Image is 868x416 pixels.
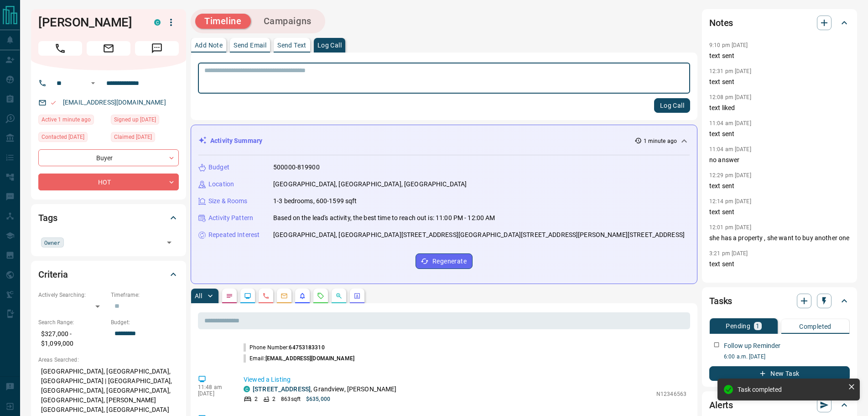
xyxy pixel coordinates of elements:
p: [GEOGRAPHIC_DATA], [GEOGRAPHIC_DATA][STREET_ADDRESS][GEOGRAPHIC_DATA][STREET_ADDRESS][PERSON_NAME... [273,230,685,240]
p: 11:04 am [DATE] [709,146,751,153]
p: Repeated Interest [208,230,260,240]
span: [EMAIL_ADDRESS][DOMAIN_NAME] [265,355,354,362]
button: Open [163,236,176,249]
p: 12:31 pm [DATE] [709,68,751,74]
a: [STREET_ADDRESS] [253,385,311,393]
p: 12:14 pm [DATE] [709,198,751,205]
div: Task completed [738,386,844,393]
div: Fri Oct 06 2017 [111,115,179,127]
svg: Requests [317,292,324,300]
p: text sent [709,259,850,269]
p: Log Call [317,42,342,48]
svg: Lead Browsing Activity [244,292,251,300]
p: Email: [244,354,354,363]
span: Message [135,41,179,56]
p: 9:10 pm [DATE] [709,42,748,48]
p: 6:00 a.m. [DATE] [724,353,850,361]
p: Pending [726,323,750,329]
p: N12346563 [656,390,686,398]
p: text sent [709,77,850,87]
button: Open [88,78,99,89]
h1: [PERSON_NAME] [38,15,140,30]
p: text sent [709,181,850,191]
h2: Notes [709,16,733,30]
p: Location [208,179,234,189]
svg: Email Valid [50,100,57,106]
p: Budget [208,163,229,172]
button: Log Call [654,98,690,113]
div: HOT [38,174,179,190]
div: Tags [38,207,179,229]
p: $635,000 [306,395,330,403]
button: Timeline [195,14,251,29]
p: 2 [272,395,275,403]
div: condos.ca [244,386,250,392]
p: Send Email [234,42,266,48]
p: 2 [255,395,258,403]
p: 3:21 pm [DATE] [709,250,748,257]
p: text sent [709,51,850,61]
p: 11:48 am [198,384,230,390]
p: text sent [709,129,850,139]
p: Areas Searched: [38,356,179,364]
p: 11:04 am [DATE] [709,120,751,126]
span: Call [38,41,82,56]
p: All [195,293,202,299]
span: Signed up [DATE] [114,115,156,124]
p: Search Range: [38,318,106,326]
p: 1-3 bedrooms, 600-1599 sqft [273,196,357,206]
button: Campaigns [255,14,321,29]
h2: Tasks [709,294,732,308]
p: 12:08 pm [DATE] [709,94,751,100]
p: Activity Pattern [208,213,253,223]
span: Active 1 minute ago [42,115,91,124]
p: she has a property , she want to buy another one [709,233,850,243]
p: text liked [709,103,850,113]
p: $327,000 - $1,099,000 [38,326,106,351]
svg: Listing Alerts [299,292,306,300]
span: Email [87,41,130,56]
p: 1 [756,323,759,329]
span: Claimed [DATE] [114,132,152,142]
span: 64753183310 [289,344,324,351]
p: Actively Searching: [38,291,106,299]
div: Fri Aug 15 2025 [38,115,106,127]
p: Timeframe: [111,291,179,299]
p: 500000-819900 [273,163,320,172]
svg: Emails [281,292,288,300]
svg: Notes [226,292,233,300]
span: Owner [44,238,61,247]
p: Budget: [111,318,179,326]
p: [GEOGRAPHIC_DATA], [GEOGRAPHIC_DATA], [GEOGRAPHIC_DATA] [273,179,467,189]
button: Regenerate [416,253,473,269]
p: [DATE] [198,390,230,397]
p: Activity Summary [210,136,262,146]
p: Size & Rooms [208,196,248,206]
p: Phone Number: [244,343,325,352]
h2: Alerts [709,398,733,412]
svg: Opportunities [335,292,343,300]
div: Fri May 16 2025 [38,132,106,145]
span: Contacted [DATE] [42,132,84,142]
p: , Grandview, [PERSON_NAME] [253,384,397,394]
p: Based on the lead's activity, the best time to reach out is: 11:00 PM - 12:00 AM [273,213,495,223]
div: Thu Sep 12 2024 [111,132,179,145]
p: Viewed a Listing [244,375,686,384]
svg: Calls [262,292,270,300]
p: 1 minute ago [644,137,677,145]
div: Notes [709,12,850,34]
p: text sent [709,207,850,217]
div: Tasks [709,290,850,312]
p: Follow up Reminder [724,341,780,351]
svg: Agent Actions [353,292,361,300]
div: Activity Summary1 minute ago [198,132,690,149]
div: condos.ca [154,19,161,26]
p: Send Text [277,42,307,48]
p: Completed [799,323,832,330]
p: Add Note [195,42,223,48]
p: 863 sqft [281,395,301,403]
button: New Task [709,366,850,381]
div: Buyer [38,149,179,166]
p: 12:01 pm [DATE] [709,224,751,231]
h2: Criteria [38,267,68,282]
